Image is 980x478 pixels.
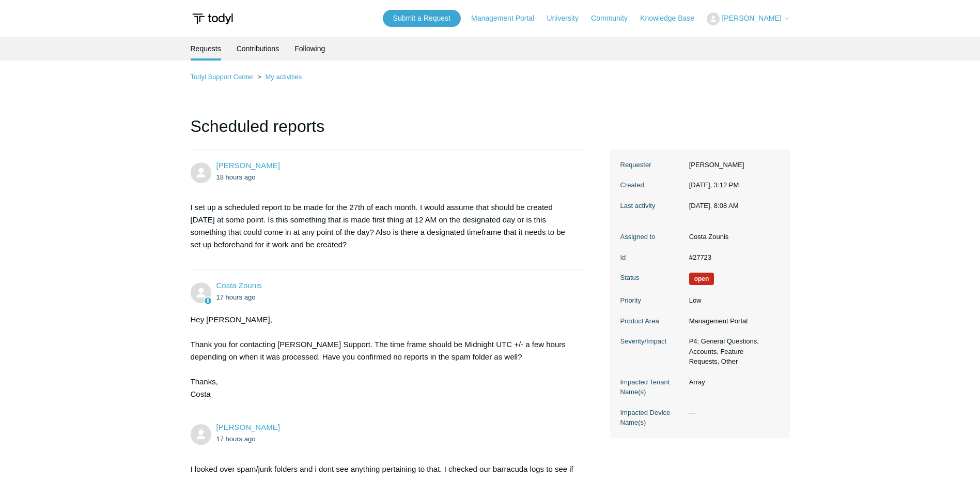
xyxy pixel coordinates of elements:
dd: Costa Zounis [684,232,780,242]
a: [PERSON_NAME] [216,161,280,170]
span: [PERSON_NAME] [722,14,781,22]
dd: Array [684,377,780,387]
span: Michael Matulewicz [216,161,280,170]
span: Michael Matulewicz [216,423,280,431]
a: [PERSON_NAME] [216,423,280,431]
a: Knowledge Base [640,13,705,24]
dt: Last activity [620,201,684,211]
time: 08/27/2025, 16:02 [216,435,256,443]
dt: Product Area [620,316,684,326]
a: Management Portal [471,13,545,24]
p: I set up a scheduled report to be made for the 27th of each month. I would assume that should be ... [191,201,576,251]
h1: Scheduled reports [191,114,586,150]
a: Submit a Request [383,10,461,27]
dd: P4: General Questions, Accounts, Feature Requests, Other [684,336,780,367]
dt: Created [620,180,684,190]
dt: Status [620,273,684,283]
a: Community [591,13,638,24]
dt: Id [620,252,684,263]
a: Todyl Support Center [191,73,254,81]
dt: Impacted Device Name(s) [620,408,684,428]
dt: Severity/Impact [620,336,684,347]
a: My activities [265,73,302,81]
img: Todyl Support Center Help Center home page [191,9,235,28]
dt: Impacted Tenant Name(s) [620,377,684,397]
dd: #27723 [684,252,780,263]
dd: — [684,408,780,418]
li: Requests [191,37,221,61]
button: [PERSON_NAME] [707,12,789,25]
dd: [PERSON_NAME] [684,160,780,170]
span: We are working on a response for you [689,273,714,285]
time: 08/28/2025, 08:08 [689,202,739,210]
a: Costa Zounis [216,281,262,290]
li: My activities [255,73,302,81]
time: 08/27/2025, 15:47 [216,293,256,301]
a: Following [294,37,325,61]
li: Todyl Support Center [191,73,256,81]
a: University [547,13,588,24]
dt: Requester [620,160,684,170]
time: 08/27/2025, 15:12 [689,181,739,189]
div: Hey [PERSON_NAME], Thank you for contacting [PERSON_NAME] Support. The time frame should be Midni... [191,313,576,400]
dt: Assigned to [620,232,684,242]
dt: Priority [620,295,684,306]
dd: Management Portal [684,316,780,326]
a: Contributions [237,37,279,61]
time: 08/27/2025, 15:12 [216,173,256,181]
dd: Low [684,295,780,306]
